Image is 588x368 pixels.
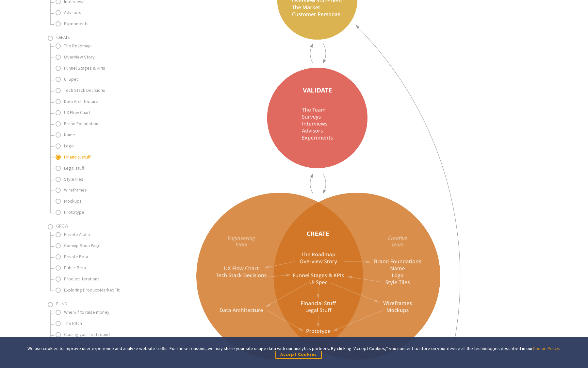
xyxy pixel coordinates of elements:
a: Name [64,131,129,139]
a: When/if to raise money [64,308,129,316]
a: Tech Stack Decisions [64,86,129,94]
span: Grow [56,223,68,229]
a: Funnel Stages & KPIs [64,64,129,72]
a: Private Alpha [64,230,129,239]
a: Mockups [64,197,129,205]
span: Create [56,34,70,40]
a: Data Architecture [64,97,129,106]
a: Financial stuff [64,153,129,161]
a: UX Flow Chart [64,109,129,117]
a: Wireframes [64,186,129,194]
a: Advisors [64,8,129,17]
a: Cookie Policy [533,345,559,351]
a: Product Iterations [64,275,129,283]
a: Brand Foundations [64,120,129,128]
div: We use cookies to improve user experience and analyze website traffic. For these reasons, we may ... [27,346,561,351]
a: StyleTiles [64,175,129,183]
a: Closing your first round [64,330,129,339]
a: Experiments [64,20,129,28]
a: Prototype [64,208,129,216]
a: Exploring Product-Market Fit [64,286,129,294]
a: The Pitch [64,319,129,327]
a: Coming Soon Page [64,242,129,250]
a: Legal stuff [64,164,129,172]
a: Overview Story [64,53,129,61]
a: The Roadmap [64,42,129,50]
a: Public Beta [64,264,129,272]
a: Private Beta [64,253,129,261]
button: Accept Cookies [275,351,322,359]
a: Logo [64,142,129,150]
span: Fund [56,301,67,307]
a: UI Spec [64,75,129,83]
